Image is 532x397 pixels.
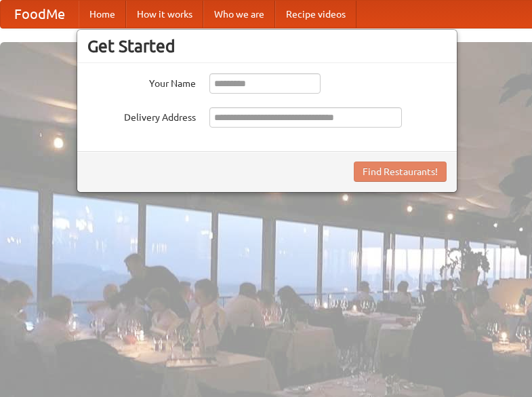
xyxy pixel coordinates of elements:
[275,1,356,28] a: Recipe videos
[87,73,196,90] label: Your Name
[203,1,275,28] a: Who we are
[87,36,447,56] h3: Get Started
[79,1,126,28] a: Home
[87,107,196,124] label: Delivery Address
[126,1,203,28] a: How it works
[1,1,79,28] a: FoodMe
[354,162,447,182] button: Find Restaurants!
